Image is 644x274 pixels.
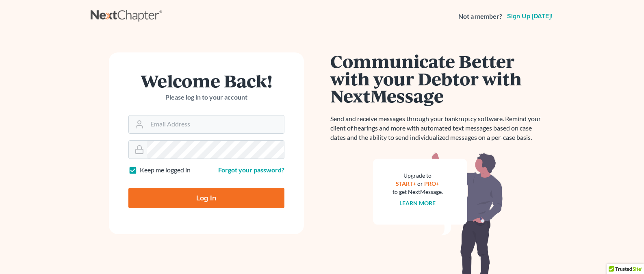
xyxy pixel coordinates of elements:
a: START+ [396,180,416,187]
input: Log In [128,188,284,208]
div: Upgrade to [392,172,443,180]
a: Sign up [DATE]! [505,13,554,20]
strong: Not a member? [458,12,502,21]
label: Keep me logged in [140,165,191,175]
div: to get NextMessage. [392,188,443,196]
p: Please log in to your account [128,93,284,102]
span: or [417,180,423,187]
p: Send and receive messages through your bankruptcy software. Remind your client of hearings and mo... [330,114,546,142]
h1: Communicate Better with your Debtor with NextMessage [330,52,546,104]
input: Email Address [147,115,284,133]
a: Forgot your password? [218,166,284,174]
a: Learn more [399,200,436,207]
a: PRO+ [424,180,439,187]
h1: Welcome Back! [128,72,284,89]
